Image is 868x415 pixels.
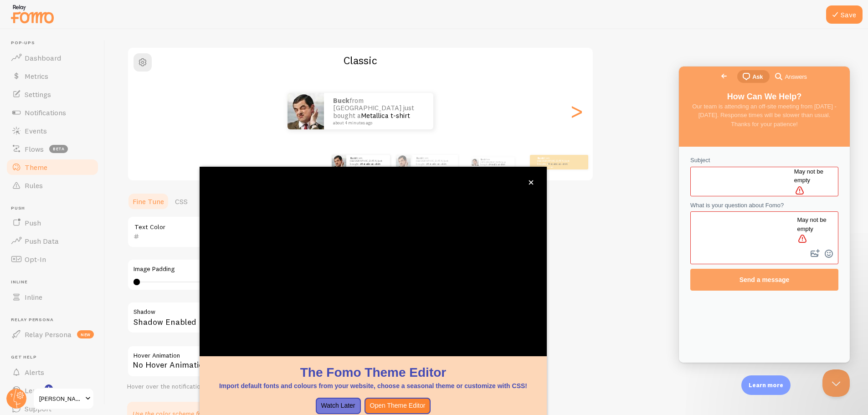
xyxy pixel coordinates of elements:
[25,53,61,62] span: Dashboard
[489,163,505,166] a: Metallica t-shirt
[127,345,401,377] div: No Hover Animation
[169,192,193,210] a: CSS
[480,158,486,161] strong: Buck
[548,162,568,166] a: Metallica t-shirt
[25,144,44,154] span: Flows
[749,381,783,389] p: Learn more
[396,155,411,169] img: Fomo
[25,368,44,377] span: Alerts
[25,255,46,264] span: Opt-In
[33,388,94,410] a: [PERSON_NAME]
[45,384,53,393] svg: <p>Watch New Feature Tutorials!</p>
[11,40,99,46] span: Pop-ups
[822,369,850,397] iframe: Help Scout Beacon - Close
[471,159,478,166] img: Fomo
[526,178,536,187] button: close,
[5,67,99,85] a: Metrics
[361,111,410,120] a: Metallica t-shirt
[350,156,356,160] strong: Buck
[5,363,99,381] a: Alerts
[416,156,422,160] strong: Buck
[25,108,66,117] span: Notifications
[350,166,385,168] small: about 4 minutes ago
[128,53,593,67] h2: Classic
[5,122,99,140] a: Events
[365,398,431,414] button: Open Theme Editor
[5,288,99,306] a: Inline
[537,156,544,160] strong: Buck
[5,49,99,67] a: Dashboard
[25,181,43,190] span: Rules
[361,162,380,166] a: Metallica t-shirt
[571,78,582,144] div: Next slide
[11,279,99,285] span: Inline
[127,383,401,391] div: Hover over the notification for preview
[5,232,99,250] a: Push Data
[5,214,99,232] a: Push
[741,375,791,395] div: Learn more
[5,85,99,103] a: Settings
[537,156,574,168] p: from [GEOGRAPHIC_DATA] just bought a
[427,162,447,166] a: Metallica t-shirt
[416,156,454,168] p: from [GEOGRAPHIC_DATA] just bought a
[25,126,47,135] span: Events
[77,330,94,338] span: new
[350,156,386,168] p: from [GEOGRAPHIC_DATA] just bought a
[25,218,41,227] span: Push
[127,302,401,335] div: Shadow Enabled
[49,145,68,153] span: beta
[333,97,424,125] p: from [GEOGRAPHIC_DATA] just bought a
[25,386,43,395] span: Learn
[134,265,394,273] label: Image Padding
[333,121,421,125] small: about 4 minutes ago
[5,158,99,176] a: Theme
[25,292,42,302] span: Inline
[25,163,47,172] span: Theme
[5,176,99,195] a: Rules
[25,236,59,246] span: Push Data
[10,2,55,26] img: fomo-relay-logo-orange.svg
[127,192,169,210] a: Fine Tune
[11,354,99,360] span: Get Help
[211,364,536,381] h1: The Fomo Theme Editor
[25,72,48,81] span: Metrics
[11,317,99,323] span: Relay Persona
[39,393,82,404] span: [PERSON_NAME]
[480,157,511,167] p: from [GEOGRAPHIC_DATA] just bought a
[25,90,51,99] span: Settings
[5,140,99,158] a: Flows beta
[537,166,573,168] small: about 4 minutes ago
[5,250,99,268] a: Opt-In
[316,398,361,414] button: Watch Later
[679,67,850,363] iframe: Help Scout Beacon - Live Chat, Contact Form, and Knowledge Base
[416,166,453,168] small: about 4 minutes ago
[288,93,324,129] img: Fomo
[332,155,346,169] img: Fomo
[25,330,72,339] span: Relay Persona
[5,325,99,343] a: Relay Persona new
[5,381,99,400] a: Learn
[211,381,536,390] p: Import default fonts and colours from your website, choose a seasonal theme or customize with CSS!
[5,103,99,122] a: Notifications
[11,205,99,211] span: Push
[333,96,349,105] strong: Buck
